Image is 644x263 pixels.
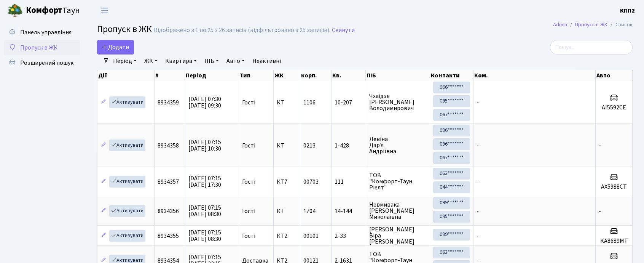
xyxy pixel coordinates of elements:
[369,202,427,220] span: Невмивака [PERSON_NAME] Миколаївна
[303,207,316,215] span: 1704
[249,55,284,67] a: Неактивні
[97,22,152,36] span: Пропуск в ЖК
[109,96,145,108] a: Активувати
[303,141,316,150] span: 0213
[158,178,179,186] span: 8934357
[599,141,601,150] span: -
[223,55,248,67] a: Авто
[599,104,629,111] h5: АІ5592СЕ
[599,237,629,245] h5: КА8689МТ
[542,17,644,33] nav: breadcrumb
[277,143,297,149] span: КТ
[97,70,155,81] th: Дії
[109,230,145,242] a: Активувати
[20,59,73,67] span: Розширений пошук
[188,228,221,243] span: [DATE] 07:15 [DATE] 08:30
[158,207,179,215] span: 8934356
[550,40,633,55] input: Пошук...
[109,176,145,188] a: Активувати
[473,70,596,81] th: Ком.
[335,179,363,185] span: 111
[303,178,319,186] span: 00703
[477,141,479,150] span: -
[239,70,274,81] th: Тип
[477,178,479,186] span: -
[332,27,355,34] a: Скинути
[26,4,62,16] b: Комфорт
[154,27,330,34] div: Відображено з 1 по 25 з 26 записів (відфільтровано з 25 записів).
[8,3,23,18] img: logo.png
[201,55,222,67] a: ПІБ
[553,21,567,29] a: Admin
[369,93,427,111] span: Чхаідзе [PERSON_NAME] Володимирович
[332,70,366,81] th: Кв.
[141,55,161,67] a: ЖК
[596,70,633,81] th: Авто
[599,183,629,191] h5: АХ5988СТ
[185,70,239,81] th: Період
[369,172,427,191] span: ТОВ "Комфорт-Таун Ріелт"
[242,208,255,214] span: Гості
[430,70,473,81] th: Контакти
[188,138,221,153] span: [DATE] 07:15 [DATE] 10:30
[599,207,601,215] span: -
[477,98,479,107] span: -
[158,232,179,240] span: 8934355
[277,233,297,239] span: КТ2
[575,21,607,29] a: Пропуск в ЖК
[277,99,297,106] span: КТ
[242,143,255,149] span: Гості
[162,55,200,67] a: Квартира
[366,70,430,81] th: ПІБ
[477,207,479,215] span: -
[369,226,427,245] span: [PERSON_NAME] Віра [PERSON_NAME]
[188,174,221,189] span: [DATE] 07:15 [DATE] 17:30
[20,28,72,37] span: Панель управління
[158,98,179,107] span: 8934359
[335,143,363,149] span: 1-428
[620,6,635,15] a: КПП2
[303,232,319,240] span: 00101
[26,4,80,17] span: Таун
[277,179,297,185] span: КТ7
[4,55,80,71] a: Розширений пошук
[102,43,129,51] span: Додати
[242,179,255,185] span: Гості
[477,232,479,240] span: -
[242,99,255,106] span: Гості
[274,70,300,81] th: ЖК
[303,98,316,107] span: 1106
[369,136,427,154] span: Левіна Дар'я Андріївна
[607,21,633,29] li: Список
[300,70,332,81] th: корп.
[188,204,221,218] span: [DATE] 07:15 [DATE] 08:30
[158,141,179,150] span: 8934358
[335,208,363,214] span: 14-144
[620,6,635,15] b: КПП2
[97,40,134,55] a: Додати
[4,40,80,55] a: Пропуск в ЖК
[335,233,363,239] span: 2-33
[242,233,255,239] span: Гості
[109,205,145,217] a: Активувати
[335,99,363,106] span: 10-207
[95,4,114,17] button: Переключити навігацію
[4,25,80,40] a: Панель управління
[109,140,145,151] a: Активувати
[155,70,185,81] th: #
[188,95,221,110] span: [DATE] 07:30 [DATE] 09:30
[20,43,57,52] span: Пропуск в ЖК
[277,208,297,214] span: КТ
[110,55,140,67] a: Період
